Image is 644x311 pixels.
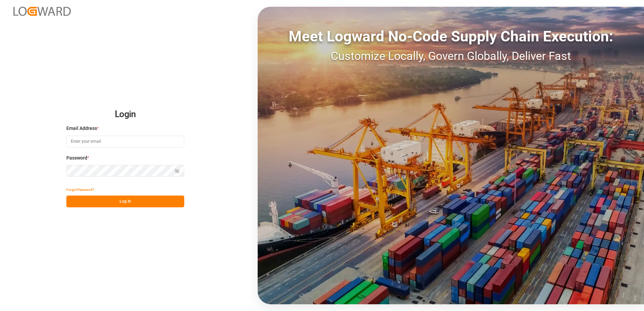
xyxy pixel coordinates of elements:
[258,25,644,47] div: Meet Logward No-Code Supply Chain Execution:
[66,104,184,125] h2: Login
[66,196,184,207] button: Log In
[66,136,184,147] input: Enter your email
[66,184,94,196] button: Forgot Password?
[66,125,97,132] span: Email Address
[13,7,71,16] img: Logward_new_orange.png
[66,154,87,162] span: Password
[258,47,644,65] div: Customize Locally, Govern Globally, Deliver Fast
